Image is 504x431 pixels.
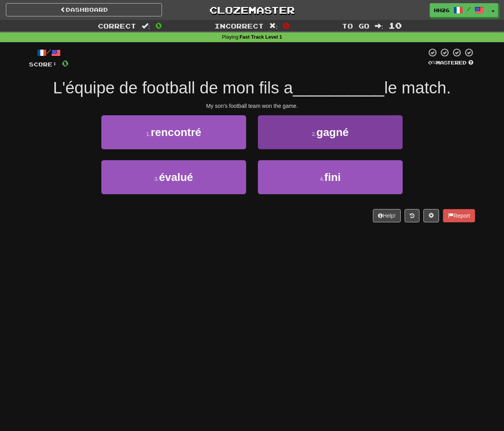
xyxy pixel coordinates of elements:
[258,160,403,194] button: 4.fini
[142,23,150,29] span: :
[269,23,278,29] span: :
[443,209,475,222] button: Report
[283,21,290,30] span: 0
[293,79,384,97] span: __________
[214,22,264,30] span: Incorrect
[101,115,246,149] button: 1.rencontré
[317,126,349,138] span: gagné
[174,3,330,17] a: Clozemaster
[389,21,402,30] span: 10
[324,171,341,183] span: fini
[155,176,159,182] small: 3 .
[373,209,401,222] button: Help!
[428,59,436,66] span: 0 %
[427,59,475,66] div: Mastered
[159,171,193,183] span: évalué
[434,7,450,14] span: hh26
[62,58,68,68] span: 0
[430,3,488,17] a: hh26 /
[342,22,369,30] span: To go
[384,79,451,97] span: le match.
[467,6,471,12] span: /
[155,21,162,30] span: 0
[6,3,162,16] a: Dashboard
[29,48,68,57] div: /
[146,131,151,137] small: 1 .
[29,102,475,110] div: My son's football team won the game.
[239,34,282,40] strong: Fast Track Level 1
[312,131,317,137] small: 2 .
[53,79,293,97] span: L'équipe de football de mon fils a
[405,209,419,222] button: Round history (alt+y)
[320,176,324,182] small: 4 .
[258,115,403,149] button: 2.gagné
[375,23,383,29] span: :
[29,61,57,68] span: Score:
[151,126,201,138] span: rencontré
[98,22,136,30] span: Correct
[101,160,246,194] button: 3.évalué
